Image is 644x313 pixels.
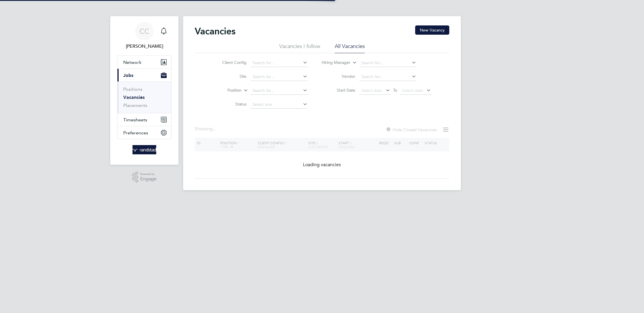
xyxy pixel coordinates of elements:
[140,172,157,177] span: Powered by
[117,126,171,139] button: Preferences
[117,56,171,68] button: Network
[251,73,308,81] input: Search for...
[117,22,172,50] a: CC[PERSON_NAME]
[251,87,308,95] input: Search for...
[322,88,355,93] label: Start Date
[361,88,382,93] span: Select date
[123,73,133,78] span: Jobs
[123,95,145,100] a: Vacancies
[402,88,423,93] span: Select date
[123,60,141,65] span: Network
[359,59,416,67] input: Search for...
[123,130,148,136] span: Preferences
[251,59,308,67] input: Search for...
[322,74,355,79] label: Vendor
[117,82,171,113] div: Jobs
[213,74,246,79] label: Site
[110,16,179,165] nav: Main navigation
[117,145,172,154] a: Go to home page
[123,103,147,108] a: Placements
[391,86,399,94] span: To
[139,27,149,35] span: CC
[208,88,242,93] label: Position
[386,127,437,132] label: Hide Closed Vacancies
[123,117,147,123] span: Timesheets
[117,113,171,126] button: Timesheets
[251,101,308,109] input: Select one
[132,172,157,183] a: Powered byEngage
[317,60,350,66] label: Hiring Manager
[117,69,171,82] button: Jobs
[140,177,157,181] span: Engage
[123,86,142,92] a: Positions
[213,60,246,65] label: Client Config
[195,25,235,37] h2: Vacancies
[359,73,416,81] input: Search for...
[279,43,320,53] li: Vacancies I follow
[335,43,365,53] li: All Vacancies
[213,101,246,107] label: Status
[415,25,449,35] button: New Vacancy
[133,145,157,154] img: randstad-logo-retina.png
[117,43,172,50] span: Corbon Clarke-Selby
[195,126,217,132] div: Showing
[213,126,216,132] span: ...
